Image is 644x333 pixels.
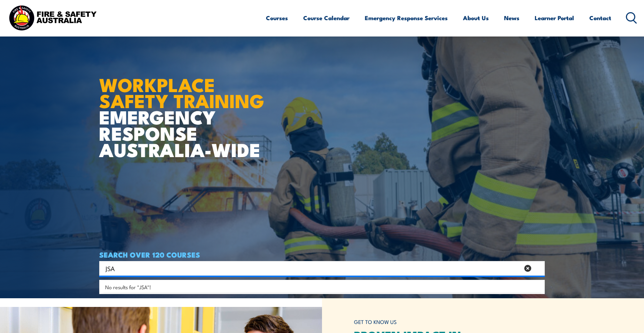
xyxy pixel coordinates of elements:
a: Learner Portal [535,9,574,27]
a: News [504,9,519,27]
h1: EMERGENCY RESPONSE AUSTRALIA-WIDE [99,59,269,157]
a: About Us [463,9,489,27]
a: Emergency Response Services [365,9,448,27]
button: Search magnifier button [533,263,542,273]
input: Search input [105,263,520,274]
strong: WORKPLACE SAFETY TRAINING [99,70,264,115]
span: No results for "JSA"! [105,284,151,290]
a: Courses [266,9,288,27]
form: Search form [107,263,521,273]
a: Course Calendar [303,9,350,27]
a: Contact [589,9,611,27]
h6: GET TO KNOW US [354,316,545,328]
h4: SEARCH OVER 120 COURSES [99,251,545,258]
